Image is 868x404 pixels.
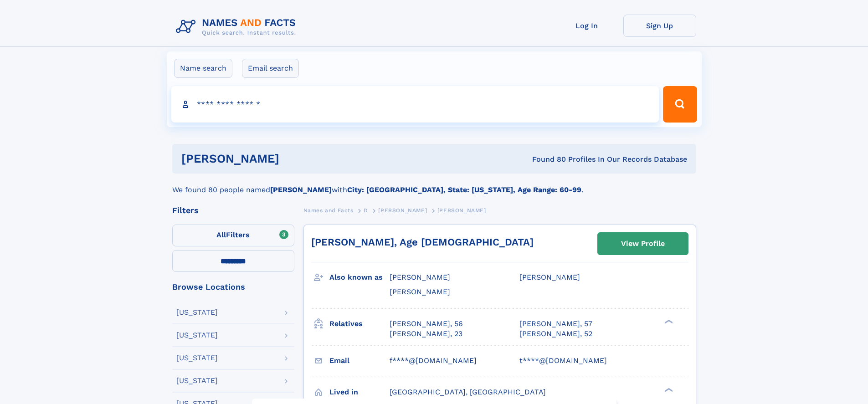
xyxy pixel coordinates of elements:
[176,332,218,339] div: [US_STATE]
[390,319,463,329] a: [PERSON_NAME], 56
[623,15,696,37] a: Sign Up
[172,206,294,215] div: Filters
[242,59,299,78] label: Email search
[598,233,688,255] a: View Profile
[270,185,332,194] b: [PERSON_NAME]
[172,174,696,195] div: We found 80 people named with .
[329,316,390,332] h3: Relatives
[364,205,368,216] a: D
[621,233,665,254] div: View Profile
[171,86,659,123] input: search input
[519,329,592,339] a: [PERSON_NAME], 52
[519,319,592,329] a: [PERSON_NAME], 57
[390,329,462,339] a: [PERSON_NAME], 23
[378,207,427,214] span: [PERSON_NAME]
[172,15,303,39] img: Logo Names and Facts
[390,287,450,296] span: [PERSON_NAME]
[364,207,368,214] span: D
[347,185,581,194] b: City: [GEOGRAPHIC_DATA], State: [US_STATE], Age Range: 60-99
[663,387,673,393] div: ❯
[172,225,294,246] label: Filters
[390,388,546,396] span: [GEOGRAPHIC_DATA], [GEOGRAPHIC_DATA]
[550,15,623,37] a: Log In
[663,86,697,123] button: Search Button
[216,230,226,239] span: All
[663,318,673,324] div: ❯
[311,236,534,248] a: [PERSON_NAME], Age [DEMOGRAPHIC_DATA]
[176,377,218,384] div: [US_STATE]
[329,270,390,285] h3: Also known as
[176,309,218,316] div: [US_STATE]
[437,207,486,214] span: [PERSON_NAME]
[390,273,450,281] span: [PERSON_NAME]
[303,205,354,216] a: Names and Facts
[172,283,294,291] div: Browse Locations
[519,273,580,281] span: [PERSON_NAME]
[329,384,390,400] h3: Lived in
[378,205,427,216] a: [PERSON_NAME]
[174,59,232,78] label: Name search
[181,153,406,164] h1: [PERSON_NAME]
[329,353,390,368] h3: Email
[406,154,687,164] div: Found 80 Profiles In Our Records Database
[176,354,218,362] div: [US_STATE]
